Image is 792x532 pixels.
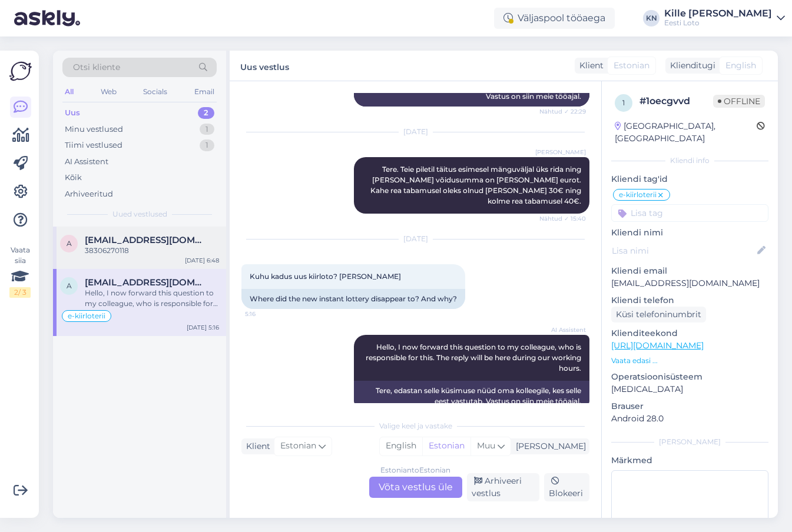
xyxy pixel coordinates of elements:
[366,343,583,373] span: Hello, I now forward this question to my colleague, who is responsible for this. The reply will b...
[241,127,589,137] div: [DATE]
[240,58,289,74] label: Uus vestlus
[615,120,757,145] div: [GEOGRAPHIC_DATA], [GEOGRAPHIC_DATA]
[200,124,214,135] div: 1
[280,440,316,453] span: Estonian
[494,8,615,29] div: Väljaspool tööaega
[241,289,465,309] div: Where did the new instant lottery disappear to? And why?
[611,204,768,222] input: Lisa tag
[85,245,219,256] div: 38306270118
[467,473,540,501] div: Arhiveeri vestlus
[611,383,768,395] p: [MEDICAL_DATA]
[611,227,768,239] p: Kliendi nimi
[9,245,31,298] div: Vaata siia
[200,139,214,151] div: 1
[65,139,122,151] div: Tiimi vestlused
[575,59,604,72] div: Klient
[544,473,589,501] div: Blokeeri
[535,148,586,157] span: [PERSON_NAME]
[241,440,270,453] div: Klient
[664,9,772,18] div: Kille [PERSON_NAME]
[198,107,214,119] div: 2
[67,281,72,290] span: a
[67,239,72,248] span: a
[65,188,113,200] div: Arhiveeritud
[98,84,119,99] div: Web
[85,277,207,288] span: aldomihkel@gmail.com
[380,437,422,455] div: English
[9,287,31,298] div: 2 / 3
[65,124,123,135] div: Minu vestlused
[185,256,219,265] div: [DATE] 6:48
[141,84,170,99] div: Socials
[639,94,713,108] div: # 1oecgvvd
[611,307,706,322] div: Küsi telefoninumbrit
[422,437,470,455] div: Estonian
[539,107,586,116] span: Nähtud ✓ 22:29
[611,277,768,290] p: [EMAIL_ADDRESS][DOMAIN_NAME]
[665,59,715,72] div: Klienditugi
[611,413,768,425] p: Android 28.0
[369,477,462,498] div: Võta vestlus üle
[614,59,649,72] span: Estonian
[65,156,108,168] div: AI Assistent
[611,400,768,413] p: Brauser
[241,421,589,431] div: Valige keel ja vastake
[611,340,704,351] a: [URL][DOMAIN_NAME]
[9,60,32,82] img: Askly Logo
[380,465,450,476] div: Estonian to Estonian
[370,165,583,205] span: Tere. Teie piletil täitus esimesel mänguväljal üks rida ning [PERSON_NAME] võidusumma on [PERSON_...
[619,191,657,198] span: e-kiirloterii
[85,235,207,245] span: adelante8300@gmail.com
[611,294,768,307] p: Kliendi telefon
[62,84,76,99] div: All
[664,18,772,28] div: Eesti Loto
[643,10,660,26] div: KN
[622,98,625,107] span: 1
[611,155,768,166] div: Kliendi info
[477,440,495,451] span: Muu
[65,107,80,119] div: Uus
[245,310,289,318] span: 5:16
[611,454,768,467] p: Märkmed
[511,440,586,453] div: [PERSON_NAME]
[611,437,768,447] div: [PERSON_NAME]
[187,323,219,332] div: [DATE] 5:16
[664,9,785,28] a: Kille [PERSON_NAME]Eesti Loto
[68,312,105,320] span: e-kiirloterii
[539,214,586,223] span: Nähtud ✓ 15:40
[65,172,82,184] div: Kõik
[354,381,589,411] div: Tere, edastan selle küsimuse nüüd oma kolleegile, kes selle eest vastutab. Vastus on siin meie tö...
[73,61,120,74] span: Otsi kliente
[611,173,768,185] p: Kliendi tag'id
[611,265,768,277] p: Kliendi email
[250,272,401,281] span: Kuhu kadus uus kiirloto? [PERSON_NAME]
[241,234,589,244] div: [DATE]
[192,84,217,99] div: Email
[611,355,768,366] p: Vaata edasi ...
[112,209,167,220] span: Uued vestlused
[542,325,586,334] span: AI Assistent
[725,59,756,72] span: English
[85,288,219,309] div: Hello, I now forward this question to my colleague, who is responsible for this. The reply will b...
[611,327,768,340] p: Klienditeekond
[611,371,768,383] p: Operatsioonisüsteem
[713,95,765,108] span: Offline
[612,244,755,257] input: Lisa nimi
